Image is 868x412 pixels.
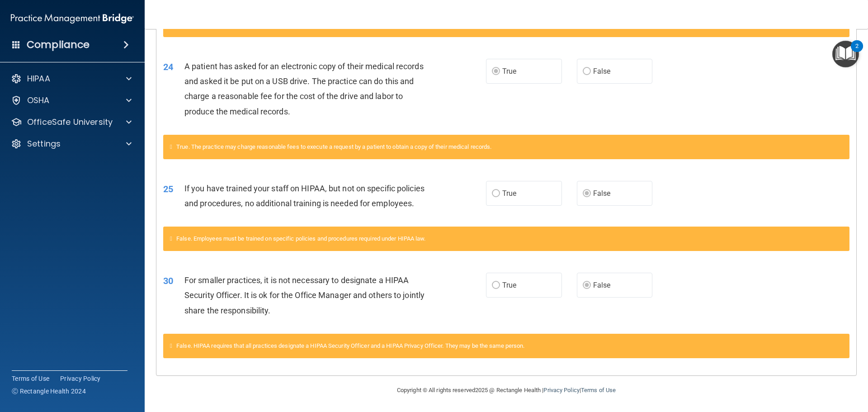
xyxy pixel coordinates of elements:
input: True [492,68,500,75]
input: False [583,190,591,197]
span: Ⓒ Rectangle Health 2024 [12,387,86,396]
span: 30 [163,275,173,286]
a: OfficeSafe University [11,117,132,128]
a: Privacy Policy [543,387,579,393]
h4: Compliance [27,38,90,51]
a: Privacy Policy [60,374,101,383]
a: Terms of Use [581,387,616,393]
span: A patient has asked for an electronic copy of their medical records and asked it be put on a USB ... [184,62,424,116]
input: False [583,282,591,289]
p: OSHA [27,95,50,106]
a: HIPAA [11,73,132,84]
p: HIPAA [27,73,50,84]
span: If you have trained your staff on HIPAA, but not on specific policies and procedures, no addition... [184,184,425,208]
span: False. HIPAA requires that all practices designate a HIPAA Security Officer and a HIPAA Privacy O... [176,342,524,349]
p: OfficeSafe University [27,117,113,128]
span: True [502,281,516,289]
a: Settings [11,138,132,149]
span: For smaller practices, it is not necessary to designate a HIPAA Security Officer. It is ok for th... [184,275,425,315]
span: 25 [163,184,173,194]
span: True [502,189,516,198]
p: Settings [27,138,61,149]
span: 24 [163,62,173,72]
span: False [593,67,611,76]
span: False [593,281,611,289]
img: PMB logo [11,9,134,28]
span: False [593,189,611,198]
span: False. Employees must be trained on specific policies and procedures required under HIPAA law. [176,235,425,242]
input: True [492,190,500,197]
button: Open Resource Center, 2 new notifications [832,41,859,67]
input: False [583,68,591,75]
a: OSHA [11,95,132,106]
span: True [502,67,516,76]
input: True [492,282,500,289]
div: 2 [855,46,859,58]
div: Copyright © All rights reserved 2025 @ Rectangle Health | | [341,376,671,405]
a: Terms of Use [12,374,49,383]
span: True. The practice may charge reasonable fees to execute a request by a patient to obtain a copy ... [176,143,491,150]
